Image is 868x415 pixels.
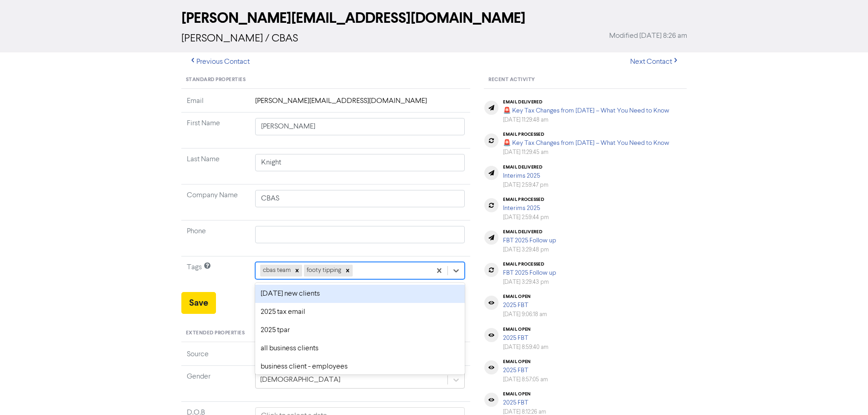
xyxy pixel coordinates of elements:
div: email processed [503,132,669,137]
div: email delivered [503,229,556,235]
a: 2025 FBT [503,400,528,406]
div: [DATE] 2:59:44 pm [503,213,549,222]
div: email delivered [503,164,549,170]
div: 2025 tax email [255,303,465,321]
td: Gender [181,365,250,401]
h2: [PERSON_NAME][EMAIL_ADDRESS][DOMAIN_NAME] [181,10,687,27]
div: email open [503,359,548,364]
div: business client - employees [255,358,465,376]
td: [PERSON_NAME][EMAIL_ADDRESS][DOMAIN_NAME] [250,96,471,113]
div: [DATE] 3:29:43 pm [503,278,556,287]
div: [DATE] 11:29:45 am [503,148,669,157]
div: all business clients [255,339,465,358]
td: Source [181,349,250,366]
div: email open [503,391,546,397]
div: Extended Properties [181,325,471,342]
div: [DEMOGRAPHIC_DATA] [260,374,340,385]
button: Next Contact [622,52,687,72]
a: 2025 FBT [503,367,528,374]
button: Save [181,292,216,314]
div: [DATE] 3:29:48 pm [503,246,556,254]
td: Company Name [181,184,250,220]
div: Recent Activity [484,72,687,89]
span: Modified [DATE] 8:26 am [609,31,687,41]
div: [DATE] new clients [255,285,465,303]
div: [DATE] 8:59:40 am [503,343,549,352]
a: 🚨 Key Tax Changes from [DATE] – What You Need to Know [503,108,669,114]
td: First Name [181,113,250,149]
td: Tags [181,256,250,292]
a: 🚨 Key Tax Changes from [DATE] – What You Need to Know [503,140,669,146]
a: Interims 2025 [503,173,540,179]
div: email processed [503,197,549,202]
a: Interims 2025 [503,205,540,211]
div: email delivered [503,99,669,105]
div: email open [503,294,547,299]
td: Email [181,96,250,113]
div: [DATE] 8:57:05 am [503,375,548,384]
a: 2025 FBT [503,302,528,308]
div: footy tipping [304,265,343,277]
div: [DATE] 11:29:48 am [503,116,669,124]
div: cbas team [260,265,292,277]
td: Phone [181,220,250,256]
a: FBT 2025 Follow up [503,270,556,276]
a: FBT 2025 Follow up [503,237,556,244]
td: MANUAL [250,349,471,366]
div: Standard Properties [181,72,471,89]
div: email open [503,327,549,332]
td: Last Name [181,149,250,184]
div: 2025 tpar [255,321,465,339]
div: email processed [503,261,556,267]
a: 2025 FBT [503,335,528,341]
span: [PERSON_NAME] / CBAS [181,33,298,44]
div: [DATE] 9:06:18 am [503,310,547,319]
div: [DATE] 2:59:47 pm [503,181,549,190]
iframe: Chat Widget [754,317,868,415]
button: Previous Contact [181,52,257,72]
